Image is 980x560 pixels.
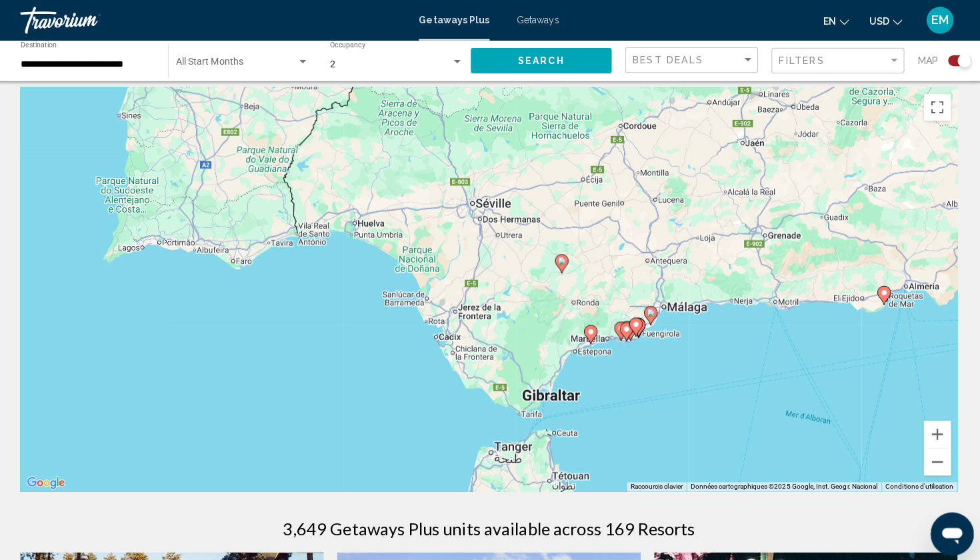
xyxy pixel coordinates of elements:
span: Search [519,55,565,66]
span: en [821,16,833,27]
button: Change language [821,11,846,31]
a: Getaways [517,15,559,25]
a: Conditions d'utilisation [882,477,949,485]
button: User Menu [919,6,953,34]
button: Change currency [866,11,899,31]
a: Getaways Plus [421,15,491,25]
img: Google [30,469,74,486]
span: Best Deals [632,54,702,65]
h1: 3,649 Getaways Plus units available across 169 Resorts [287,513,694,533]
button: Raccourcis clavier [630,477,681,486]
a: Travorium [27,7,407,33]
mat-select: Sort by [632,54,752,65]
span: Données cartographiques ©2025 Google, Inst. Geogr. Nacional [689,477,874,485]
button: Zoom avant [920,416,947,443]
span: USD [866,16,886,27]
span: 2 [333,58,338,69]
button: Passer en plein écran [920,93,947,119]
iframe: Bouton de lancement de la fenêtre de messagerie [927,507,969,549]
span: Filters [777,55,822,65]
button: Search [472,47,611,72]
button: Filter [769,47,901,74]
button: Zoom arrière [920,443,947,470]
span: EM [927,13,945,27]
a: Ouvrir cette zone dans Google Maps (dans une nouvelle fenêtre) [30,469,74,486]
span: Map [914,51,934,69]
